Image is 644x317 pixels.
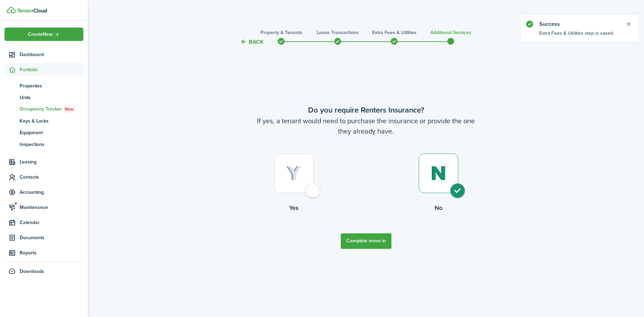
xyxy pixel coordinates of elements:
notify-title: Success [539,20,619,28]
span: Dashboard [20,51,83,58]
control-radio-card-title: Yes [221,203,366,212]
span: Contacts [20,173,83,181]
a: Keys & Locks [4,115,83,127]
span: New [65,106,73,112]
span: Occupancy Tracker [20,105,83,113]
wizard-step-header-description: If yes, a tenant would need to purchase the insurance or provide the one they already have. [221,116,511,136]
h3: Property & Tenants [260,29,302,36]
span: Equipment [20,129,83,136]
span: Portfolio [20,66,83,73]
img: TenantCloud [7,7,16,13]
a: Reports [4,246,83,260]
button: Open menu [4,28,83,41]
a: Equipment [4,127,83,138]
span: Properties [20,82,83,89]
span: Accounting [20,189,83,196]
a: Occupancy TrackerNew [4,103,83,115]
a: Dashboard [4,48,83,61]
img: No (selected) [430,166,447,181]
span: Leasing [20,158,83,166]
img: Yes [286,166,301,181]
span: Create New [28,32,53,37]
span: Maintenance [20,204,83,211]
span: Inspections [20,141,83,148]
img: TenantCloud [17,9,47,13]
span: Keys & Locks [20,117,83,125]
a: Inspections [4,138,83,150]
span: Calendar [20,219,83,226]
control-radio-card-title: No [366,203,511,212]
span: Documents [20,234,83,241]
a: Units [4,92,83,103]
button: Back [240,38,263,45]
h3: Extra fees & Utilities [372,29,417,36]
button: Complete move in [341,233,391,249]
notify-body: Extra Fees & Utilities step is saved. [520,30,638,42]
h3: Lease Transactions [317,29,359,36]
span: Downloads [20,268,44,275]
a: Properties [4,80,83,92]
wizard-step-header-title: Do you require Renters Insurance? [221,104,511,116]
span: Units [20,94,83,101]
h3: Additional Services [430,29,471,36]
button: Close notify [624,19,633,29]
span: Reports [20,249,83,256]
